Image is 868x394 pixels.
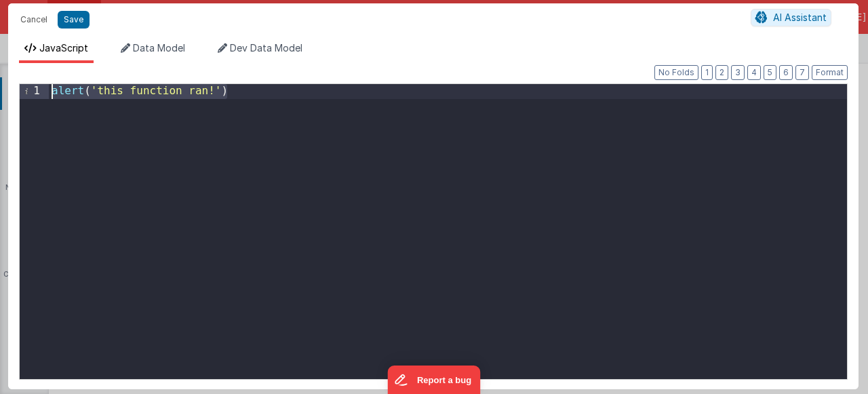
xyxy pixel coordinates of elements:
[812,65,848,80] button: Format
[715,65,728,80] button: 2
[58,11,90,28] button: Save
[39,42,88,54] span: JavaScript
[701,65,713,80] button: 1
[230,42,302,54] span: Dev Data Model
[20,84,49,99] div: 1
[133,42,185,54] span: Data Model
[795,65,809,80] button: 7
[654,65,698,80] button: No Folds
[779,65,793,80] button: 6
[388,366,481,394] iframe: Marker.io feedback button
[751,9,831,26] button: AI Assistant
[14,10,54,29] button: Cancel
[764,65,776,80] button: 5
[747,65,761,80] button: 4
[731,65,745,80] button: 3
[773,12,827,23] span: AI Assistant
